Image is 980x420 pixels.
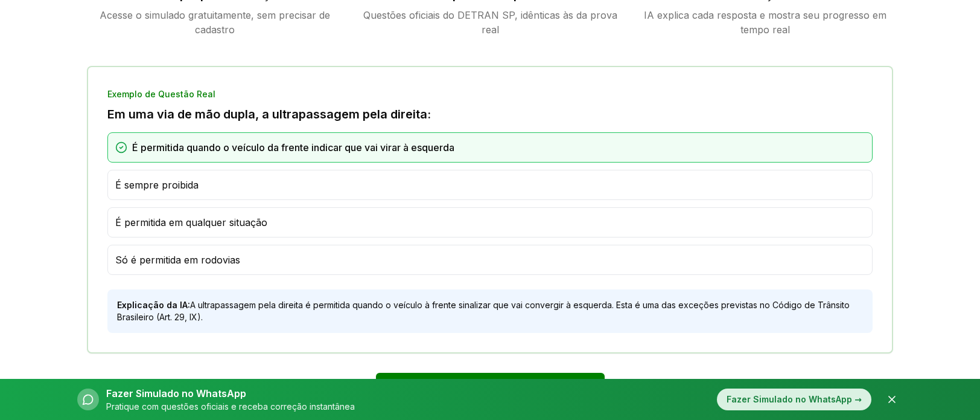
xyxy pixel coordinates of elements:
[106,386,355,401] p: Fazer Simulado no WhatsApp
[115,215,267,230] span: É permitida em qualquer situação
[362,8,618,37] p: Questões oficiais do DETRAN SP, idênticas às da prova real
[132,140,454,155] span: É permitida quando o veículo da frente indicar que vai virar à esquerda
[117,299,863,323] p: A ultrapassagem pela direita é permitida quando o veículo à frente sinalizar que vai convergir à ...
[637,8,893,37] p: IA explica cada resposta e mostra seu progresso em tempo real
[376,373,605,397] button: Começar Simulado Completo Grátis
[115,178,199,192] span: É sempre proibida
[107,106,873,123] h3: Em uma via de mão dupla, a ultrapassagem pela direita:
[881,389,903,410] button: Fechar
[87,8,343,37] p: Acesse o simulado gratuitamente, sem precisar de cadastro
[107,89,215,99] span: Exemplo de Questão Real
[106,401,355,413] p: Pratique com questões oficiais e receba correção instantânea
[717,389,871,410] div: Fazer Simulado no WhatsApp →
[117,300,190,310] span: Explicação da IA:
[77,386,871,413] button: Fazer Simulado no WhatsAppPratique com questões oficiais e receba correção instantâneaFazer Simul...
[115,253,240,267] span: Só é permitida em rodovias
